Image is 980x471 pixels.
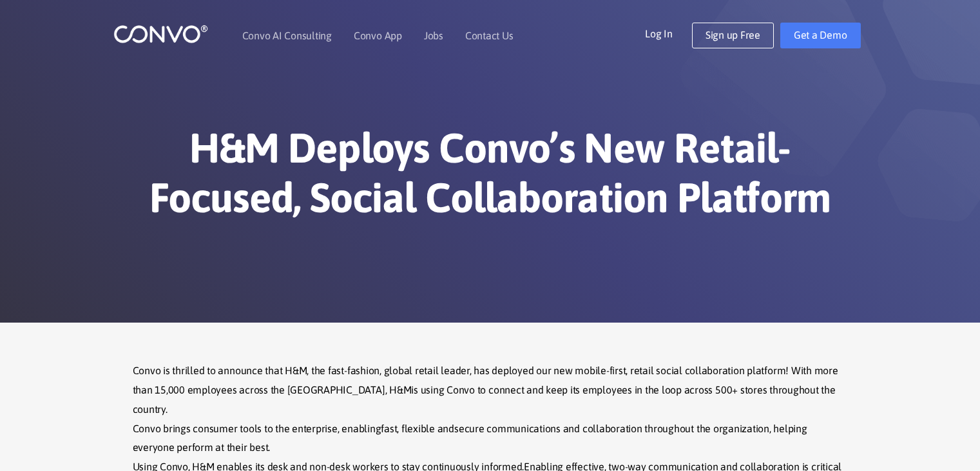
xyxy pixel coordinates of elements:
[133,123,848,232] h1: H&M Deploys Convo’s New Retail-Focused, Social Collaboration Platform
[381,423,454,434] span: fast, flexible and
[133,423,807,454] span: ommunications and collaboration throughout the organization, helping everyone perform at their best.
[780,23,861,48] a: Get a Demo
[133,365,838,396] span: Convo is thrilled to announce that H&M, the fast-fashion, global retail leader, has deployed our ...
[242,30,332,41] a: Convo AI Consulting
[424,30,443,41] a: Jobs
[645,23,692,43] a: Log In
[354,30,402,41] a: Convo App
[465,30,514,41] a: Contact Us
[692,23,774,48] a: Sign up Free
[133,423,381,434] span: Convo brings consumer tools to the enterprise, enabling
[454,423,492,434] span: secure c
[113,24,208,44] img: logo_1.png
[133,384,836,415] span: is using Convo to connect and keep its employees in the loop across 500+ stores throughout the co...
